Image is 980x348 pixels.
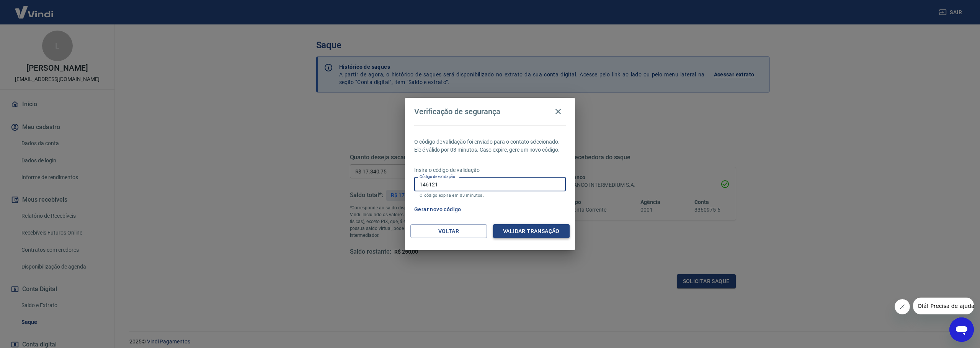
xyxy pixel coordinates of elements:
p: Insira o código de validação [414,166,566,174]
button: Gerar novo código [411,202,464,217]
button: Validar transação [493,224,570,238]
button: Voltar [410,224,487,238]
iframe: Botão para abrir a janela de mensagens [949,317,974,342]
p: O código de validação foi enviado para o contato selecionado. Ele é válido por 03 minutos. Caso e... [414,138,566,154]
p: O código expira em 03 minutos. [420,193,560,198]
iframe: Mensagem da empresa [913,298,974,314]
h4: Verificação de segurança [414,107,500,116]
label: Código de validação [420,174,455,180]
span: Olá! Precisa de ajuda? [5,5,64,11]
iframe: Fechar mensagem [895,299,910,314]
